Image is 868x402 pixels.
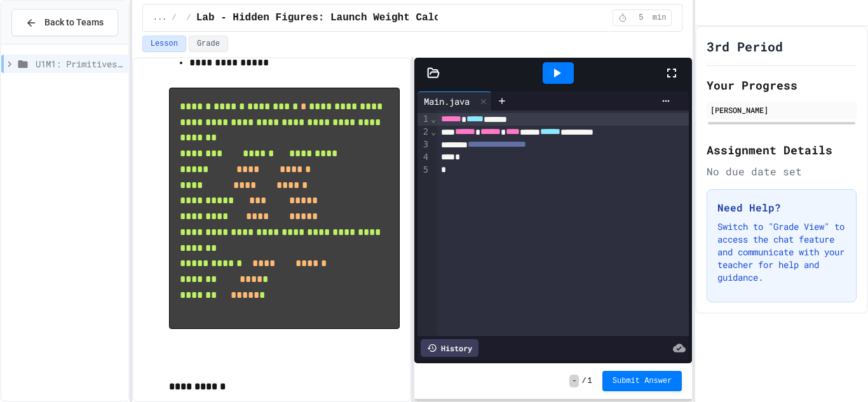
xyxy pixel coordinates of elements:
[602,371,682,391] button: Submit Answer
[653,13,667,23] span: min
[631,13,651,23] span: 5
[142,36,186,52] button: Lesson
[613,376,672,386] span: Submit Answer
[172,13,176,23] span: /
[581,376,586,386] span: /
[717,220,846,284] p: Switch to "Grade View" to access the chat feature and communicate with your teacher for help and ...
[710,104,853,116] div: [PERSON_NAME]
[417,151,430,164] div: 4
[417,126,430,138] div: 2
[417,95,476,108] div: Main.java
[417,113,430,126] div: 1
[707,37,783,55] h1: 3rd Period
[417,91,492,111] div: Main.java
[430,126,437,137] span: Fold line
[569,375,579,387] span: -
[36,57,123,70] span: U1M1: Primitives, Variables, Basic I/O
[430,114,437,124] span: Fold line
[44,16,104,29] span: Back to Teams
[707,141,857,159] h2: Assignment Details
[707,164,857,179] div: No due date set
[421,339,478,357] div: History
[717,200,846,215] h3: Need Help?
[417,138,430,151] div: 3
[417,164,430,177] div: 5
[707,76,857,94] h2: Your Progress
[588,376,592,386] span: 1
[11,9,118,36] button: Back to Teams
[187,13,191,23] span: /
[196,10,477,25] span: Lab - Hidden Figures: Launch Weight Calculator
[189,36,228,52] button: Grade
[153,13,167,23] span: ...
